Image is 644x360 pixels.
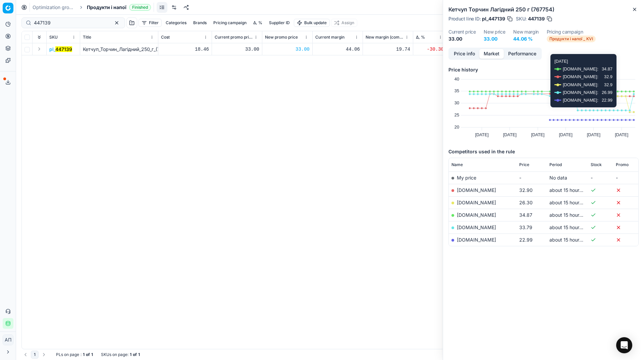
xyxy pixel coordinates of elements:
[504,49,541,59] button: Performance
[519,224,532,230] span: 33.79
[416,35,425,40] span: Δ, %
[587,132,600,137] text: [DATE]
[211,19,249,27] button: Pricing campaign
[513,30,539,34] dt: New margin
[449,49,479,59] button: Price info
[251,19,265,27] button: Δ, %
[21,351,48,359] nav: pagination
[457,212,496,218] a: [DOMAIN_NAME]
[83,35,91,40] span: Title
[448,16,481,21] span: Product line ID :
[519,162,529,167] span: Price
[616,337,632,353] div: Open Intercom Messenger
[448,66,639,73] h5: Price history
[86,352,90,357] strong: of
[91,352,93,357] strong: 1
[549,237,591,243] span: about 15 hours ago
[315,35,344,40] span: Current margin
[40,351,48,359] button: Go to next page
[528,15,545,22] span: 447139
[35,33,43,41] button: Expand all
[613,171,638,184] td: -
[56,352,93,357] div: :
[129,4,151,11] span: Finished
[591,162,602,167] span: Stock
[294,19,330,27] button: Bulk update
[133,352,137,357] strong: of
[547,30,596,34] dt: Pricing campaign
[139,19,162,27] button: Filter
[87,4,126,11] span: Продукти і напої
[83,352,85,357] strong: 1
[87,4,151,11] span: Продукти і напоїFinished
[163,19,189,27] button: Categories
[448,5,639,13] h2: Кетчуп Торчин Лагідний 250 г (767754)
[3,335,13,345] button: АП
[549,187,591,193] span: about 15 hours ago
[130,352,131,357] strong: 1
[457,200,496,205] a: [DOMAIN_NAME]
[416,46,444,53] div: -30.30
[448,36,476,42] dd: 33.00
[484,36,505,42] dd: 33.00
[366,46,410,53] div: 19.74
[49,46,72,53] button: pl_447139
[482,15,505,22] span: pl_447139
[615,132,628,137] text: [DATE]
[451,162,463,167] span: Name
[616,162,629,167] span: Promo
[331,19,357,27] button: Assign
[138,352,140,357] strong: 1
[448,148,639,155] h5: Competitors used in the rule
[503,132,517,137] text: [DATE]
[454,88,459,93] text: 35
[549,212,591,218] span: about 15 hours ago
[266,19,292,27] button: Supplier ID
[83,46,176,52] span: Кетчуп_Торчин_Лагідний_250_г_(767754)
[454,124,459,130] text: 20
[3,335,13,345] span: АП
[454,76,459,82] text: 40
[457,224,496,230] a: [DOMAIN_NAME]
[549,224,591,230] span: about 15 hours ago
[33,4,75,11] a: Optimization groups
[549,162,562,167] span: Period
[547,36,596,42] span: Продукти і напої _ KVI
[549,200,591,205] span: about 15 hours ago
[215,35,253,40] span: Current promo price
[215,46,259,53] div: 33.00
[519,212,532,218] span: 34.87
[56,352,79,357] span: PLs on page
[531,132,544,137] text: [DATE]
[457,187,496,193] a: [DOMAIN_NAME]
[457,175,476,181] span: My price
[517,171,547,184] td: -
[101,352,128,357] span: SKUs on page :
[265,35,298,40] span: New promo price
[33,4,151,11] nav: breadcrumb
[366,35,404,40] span: New margin (common), %
[161,35,170,40] span: Cost
[34,19,107,26] input: Search by SKU or title
[161,46,209,53] div: 18.46
[454,112,459,117] text: 25
[479,49,504,59] button: Market
[265,46,310,53] div: 33.00
[191,19,209,27] button: Brands
[547,171,588,184] td: No data
[475,132,488,137] text: [DATE]
[315,46,360,53] div: 44.06
[21,351,30,359] button: Go to previous page
[49,35,58,40] span: SKU
[513,36,539,42] dd: 44.06 %
[55,46,72,52] mark: 447139
[457,237,496,243] a: [DOMAIN_NAME]
[519,200,533,205] span: 26.30
[484,30,505,34] dt: New price
[448,30,476,34] dt: Current price
[49,46,72,53] span: pl_
[31,351,39,359] button: 1
[588,171,613,184] td: -
[454,100,459,105] text: 30
[519,237,533,243] span: 22.99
